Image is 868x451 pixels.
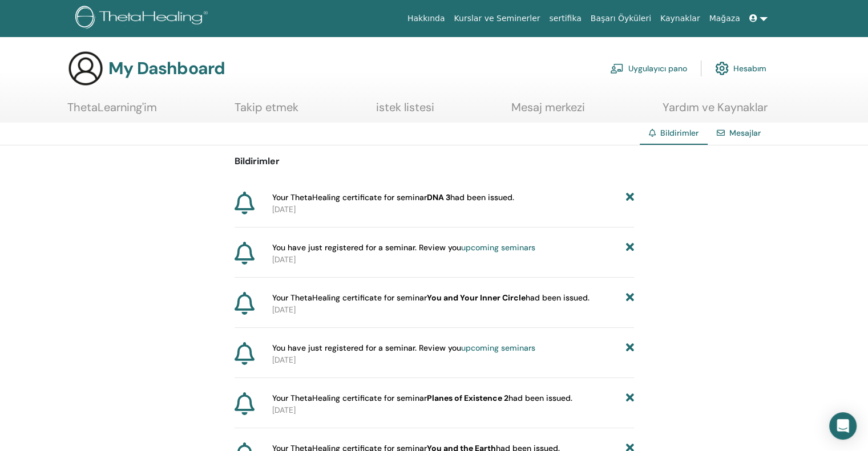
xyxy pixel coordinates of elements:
span: Your ThetaHealing certificate for seminar had been issued. [272,392,572,404]
b: DNA 3 [427,192,450,202]
img: chalkboard-teacher.svg [610,63,624,74]
p: [DATE] [272,354,634,366]
p: [DATE] [272,304,634,316]
img: cog.svg [715,59,729,78]
span: Bildirimler [660,128,699,138]
p: Bildirimler [235,155,634,168]
img: logo.png [75,6,212,31]
a: Yardım ve Kaynaklar [663,100,768,123]
h3: My Dashboard [108,58,225,79]
p: [DATE] [272,204,634,216]
span: Your ThetaHealing certificate for seminar had been issued. [272,292,590,304]
span: You have just registered for a seminar. Review you [272,242,535,254]
b: You and Your Inner Circle [427,292,526,303]
a: Uygulayıcı pano [610,56,687,81]
a: Kaynaklar [656,8,705,29]
img: generic-user-icon.jpg [67,50,104,87]
a: sertifika [544,8,586,29]
span: Your ThetaHealing certificate for seminar had been issued. [272,192,514,204]
a: Kurslar ve Seminerler [449,8,544,29]
a: Başarı Öyküleri [586,8,656,29]
p: [DATE] [272,404,634,416]
a: Mağaza [704,8,744,29]
a: Hesabım [715,56,766,81]
span: You have just registered for a seminar. Review you [272,342,535,354]
a: Mesajlar [729,128,761,138]
a: upcoming seminars [461,242,535,253]
a: upcoming seminars [461,343,535,353]
div: Open Intercom Messenger [829,412,857,440]
a: Hakkında [403,8,450,29]
b: Planes of Existence 2 [427,393,508,403]
a: Mesaj merkezi [511,100,585,123]
a: Takip etmek [235,100,298,123]
p: [DATE] [272,254,634,266]
a: istek listesi [376,100,434,123]
a: ThetaLearning'im [67,100,157,123]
